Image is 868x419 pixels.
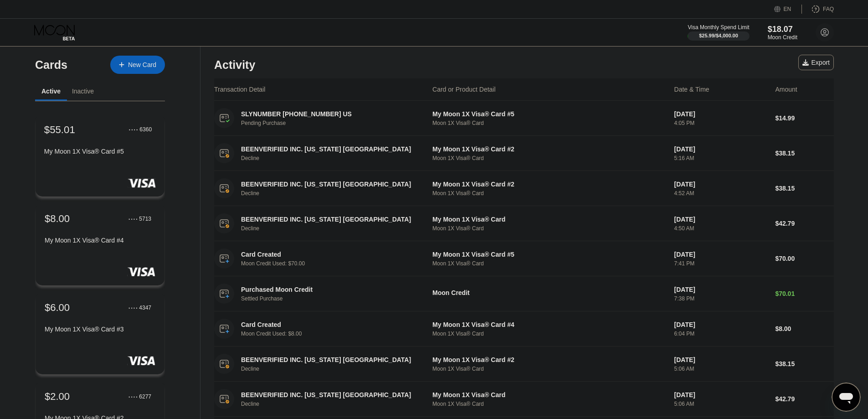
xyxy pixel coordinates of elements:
div: My Moon 1X Visa® Card #5 [44,148,156,155]
div: $25.99 / $4,000.00 [699,33,738,38]
div: My Moon 1X Visa® Card #5 [432,110,667,118]
div: Decline [241,190,431,197]
div: BEENVERIFIED INC. [US_STATE] [GEOGRAPHIC_DATA] [241,356,418,363]
div: Date & Time [674,86,709,93]
div: [DATE] [674,110,768,118]
div: Card or Product Detail [432,86,496,93]
div: 5:16 AM [674,155,768,161]
div: $6.00● ● ● ●4347My Moon 1X Visa® Card #3 [36,293,164,374]
div: $42.79 [775,395,834,403]
div: Moon 1X Visa® Card [432,331,667,337]
div: ● ● ● ● [128,395,138,398]
div: [DATE] [674,216,768,223]
div: My Moon 1X Visa® Card #4 [45,237,155,244]
iframe: Кнопка запуска окна обмена сообщениями [832,383,861,412]
div: My Moon 1X Visa® Card [432,216,667,223]
div: [DATE] [674,286,768,293]
div: $8.00● ● ● ●5713My Moon 1X Visa® Card #4 [36,204,164,285]
div: Moon 1X Visa® Card [432,260,667,267]
div: ● ● ● ● [128,306,138,309]
div: Moon 1X Visa® Card [432,190,667,197]
div: 5:06 AM [674,366,768,372]
div: Visa Monthly Spend Limit$25.99/$4,000.00 [688,24,749,41]
div: $38.15 [775,360,834,367]
div: [DATE] [674,145,768,153]
div: SLYNUMBER [PHONE_NUMBER] US [241,110,418,118]
div: Moon 1X Visa® Card [432,155,667,161]
div: New Card [128,61,156,69]
div: Inactive [72,88,94,95]
div: My Moon 1X Visa® Card #2 [432,181,667,188]
div: 7:38 PM [674,295,768,302]
div: 5:06 AM [674,401,768,407]
div: SLYNUMBER [PHONE_NUMBER] USPending PurchaseMy Moon 1X Visa® Card #5Moon 1X Visa® Card[DATE]4:05 P... [214,101,834,136]
div: Decline [241,225,431,232]
div: Cards [35,58,67,72]
div: [DATE] [674,251,768,258]
div: Card Created [241,321,418,328]
div: Pending Purchase [241,120,431,126]
div: Decline [241,155,431,161]
div: BEENVERIFIED INC. [US_STATE] [GEOGRAPHIC_DATA]DeclineMy Moon 1X Visa® CardMoon 1X Visa® Card[DATE... [214,206,834,241]
div: EN [774,5,802,14]
div: BEENVERIFIED INC. [US_STATE] [GEOGRAPHIC_DATA] [241,216,418,223]
div: Card CreatedMoon Credit Used: $8.00My Moon 1X Visa® Card #4Moon 1X Visa® Card[DATE]6:04 PM$8.00 [214,311,834,347]
div: 4:52 AM [674,190,768,197]
div: $38.15 [775,185,834,192]
div: $18.07Moon Credit [768,25,797,41]
div: Card Created [241,251,418,258]
div: BEENVERIFIED INC. [US_STATE] [GEOGRAPHIC_DATA]DeclineMy Moon 1X Visa® Card #2Moon 1X Visa® Card[D... [214,171,834,206]
div: EN [784,6,791,12]
div: Moon 1X Visa® Card [432,366,667,372]
div: Decline [241,366,431,372]
div: $70.00 [775,255,834,262]
div: $8.00 [775,325,834,332]
div: Card CreatedMoon Credit Used: $70.00My Moon 1X Visa® Card #5Moon 1X Visa® Card[DATE]7:41 PM$70.00 [214,241,834,276]
div: BEENVERIFIED INC. [US_STATE] [GEOGRAPHIC_DATA] [241,145,418,153]
div: 5713 [139,216,151,222]
div: 6:04 PM [674,331,768,337]
div: Export [802,59,830,66]
div: Moon Credit Used: $8.00 [241,331,431,337]
div: [DATE] [674,391,768,398]
div: BEENVERIFIED INC. [US_STATE] [GEOGRAPHIC_DATA] [241,181,418,188]
div: 4:05 PM [674,120,768,126]
div: My Moon 1X Visa® Card #4 [432,321,667,328]
div: Decline [241,401,431,407]
div: $2.00 [45,391,70,403]
div: [DATE] [674,356,768,363]
div: Purchased Moon CreditSettled PurchaseMoon Credit[DATE]7:38 PM$70.01 [214,276,834,311]
div: $55.01● ● ● ●6360My Moon 1X Visa® Card #5 [36,115,164,197]
div: My Moon 1X Visa® Card #3 [45,326,155,333]
div: Activity [214,58,255,72]
div: FAQ [802,5,834,14]
div: Moon Credit [432,289,667,296]
div: ● ● ● ● [128,217,138,220]
div: My Moon 1X Visa® Card #2 [432,145,667,153]
div: $38.15 [775,150,834,157]
div: 6360 [139,126,152,133]
div: My Moon 1X Visa® Card #5 [432,251,667,258]
div: 4347 [139,305,151,311]
div: Purchased Moon Credit [241,286,418,293]
div: Active [41,88,61,95]
div: BEENVERIFIED INC. [US_STATE] [GEOGRAPHIC_DATA]DeclineMy Moon 1X Visa® Card #2Moon 1X Visa® Card[D... [214,136,834,171]
div: Moon Credit [768,34,797,41]
div: Moon 1X Visa® Card [432,225,667,232]
div: Visa Monthly Spend Limit [688,24,749,31]
div: Transaction Detail [214,86,265,93]
div: My Moon 1X Visa® Card #2 [432,356,667,363]
div: Moon 1X Visa® Card [432,120,667,126]
div: Settled Purchase [241,295,431,302]
div: 7:41 PM [674,260,768,267]
div: New Card [110,56,165,74]
div: $8.00 [45,213,70,225]
div: FAQ [823,6,834,12]
div: 6277 [139,393,151,400]
div: $55.01 [44,124,75,135]
div: BEENVERIFIED INC. [US_STATE] [GEOGRAPHIC_DATA]DeclineMy Moon 1X Visa® Card #2Moon 1X Visa® Card[D... [214,347,834,382]
div: [DATE] [674,181,768,188]
div: $6.00 [45,302,70,314]
div: $18.07 [768,25,797,34]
